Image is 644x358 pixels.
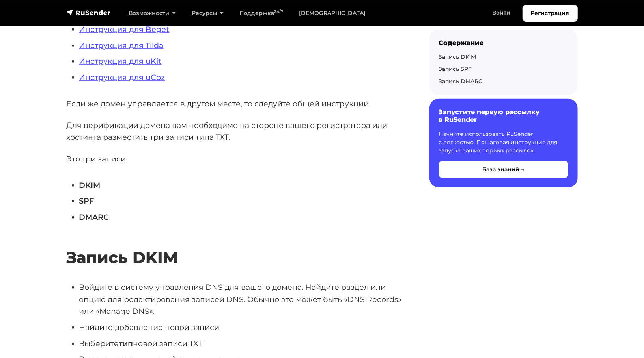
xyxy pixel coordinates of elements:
a: Запустите первую рассылку в RuSender Начните использовать RuSender с легкостью. Пошаговая инструк... [429,99,578,187]
strong: DKIM [79,180,101,190]
strong: DMARC [79,212,109,222]
a: Запись DKIM [439,53,476,60]
li: Войдите в систему управления DNS для вашего домена. Найдите раздел или опцию для редактирования з... [79,281,404,317]
strong: SPF [79,196,94,206]
a: Инструкция для Tilda [79,41,164,50]
a: Инструкция для Beget [79,24,170,34]
a: Войти [485,5,519,21]
a: Инструкция для uCoz [79,72,165,82]
a: Поддержка24/7 [231,5,291,21]
img: RuSender [67,9,111,17]
p: Для верификации домена вам необходимо на стороне вашего регистратора или хостинга разместить три ... [67,119,404,143]
a: Ресурсы [184,5,231,21]
li: Найдите добавление новой записи. [79,321,404,334]
p: Если же домен управляется в другом месте, то следуйте общей инструкции. [67,98,404,110]
a: Возможности [121,5,184,21]
strong: тип [119,339,133,348]
a: Запись SPF [439,65,472,72]
button: База знаний → [439,161,568,178]
a: Регистрация [523,5,578,22]
li: Выберите новой записи TXT [79,338,404,350]
h2: Запись DKIM [67,225,404,267]
a: Запись DMARC [439,78,483,85]
div: Содержание [439,39,568,46]
a: [DEMOGRAPHIC_DATA] [291,5,373,21]
a: Инструкция для uKit [79,56,162,66]
h6: Запустите первую рассылку в RuSender [439,108,568,123]
p: Это три записи: [67,153,404,165]
p: Начните использовать RuSender с легкостью. Пошаговая инструкция для запуска ваших первых рассылок. [439,130,568,155]
sup: 24/7 [274,9,283,14]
